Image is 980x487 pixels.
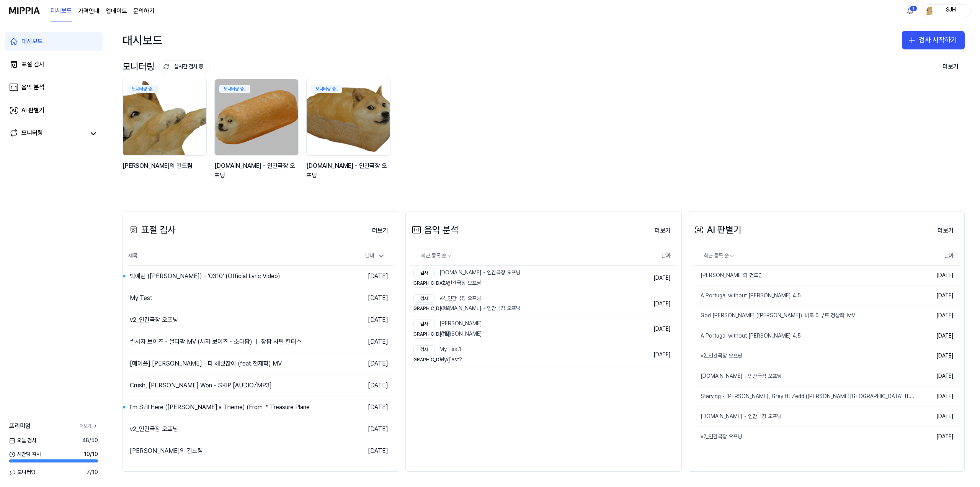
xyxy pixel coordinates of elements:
div: [PERSON_NAME] [413,330,482,339]
a: 문의하기 [133,7,155,16]
img: backgroundIamge [307,79,390,155]
div: 백예린 ([PERSON_NAME]) - '0310' (Official Lyric Video) [130,272,280,281]
div: 1 [910,5,917,11]
td: [DATE] [915,346,960,366]
div: [DEMOGRAPHIC_DATA] [413,330,435,339]
a: Starving - [PERSON_NAME], Grey ft. Zedd ([PERSON_NAME][GEOGRAPHIC_DATA] ft. [PERSON_NAME] cover) ... [693,387,915,407]
span: 프리미엄 [9,421,31,431]
div: A Portugal without [PERSON_NAME] 4.5 [693,332,801,340]
a: 모니터링 중..backgroundIamge[DOMAIN_NAME] - 인간극장 오프닝 [214,79,300,189]
div: [DEMOGRAPHIC_DATA] [413,279,435,288]
div: v2_인간극장 오프닝 [693,352,742,360]
div: 검사 [413,320,435,328]
span: 48 / 50 [82,437,98,444]
a: v2_인간극장 오프닝 [693,427,915,447]
div: [DEMOGRAPHIC_DATA] [413,304,435,313]
div: [DOMAIN_NAME] - 인간극장 오프닝 [693,372,782,380]
button: 더보기 [648,223,677,238]
a: [DOMAIN_NAME] - 인간극장 오프닝 [693,407,915,426]
a: 대시보드 [5,32,103,51]
td: [DATE] [624,316,677,342]
div: Starving - [PERSON_NAME], Grey ft. Zedd ([PERSON_NAME][GEOGRAPHIC_DATA] ft. [PERSON_NAME] cover) ... [693,393,915,400]
div: [DOMAIN_NAME] - 인간극장 오프닝 [413,304,521,313]
a: 모니터링 중..backgroundIamge[PERSON_NAME]의 건드림 [122,79,208,189]
a: A Portugal without [PERSON_NAME] 4.5 [693,326,915,346]
img: 알림 [906,6,915,15]
td: [DATE] [328,440,394,462]
div: My Test [130,294,152,303]
a: 더보기 [366,222,394,238]
img: backgroundIamge [215,79,298,155]
div: v2_인간극장 오프닝 [413,294,521,303]
div: 검사 [413,294,435,303]
td: [DATE] [915,266,960,286]
img: backgroundIamge [123,79,206,155]
span: 10 / 10 [84,451,98,458]
div: 음악 분석 [410,223,459,237]
div: 검사 [413,345,435,354]
td: [DATE] [328,309,394,331]
div: 날짜 [362,250,388,262]
a: God [PERSON_NAME] ([PERSON_NAME]) '바로 리부트 정상화' MV [693,306,915,326]
th: 날짜 [915,247,960,266]
div: A Portugal without [PERSON_NAME] 4.5 [693,292,801,300]
div: 모니터링 중.. [219,85,250,93]
a: 검사My Test1[DEMOGRAPHIC_DATA]My Test2 [410,342,624,367]
td: [DATE] [915,407,960,427]
button: 더보기 [936,59,965,74]
div: 대시보드 [122,29,162,51]
button: profileSJH [922,4,971,17]
a: 더보기 [648,222,677,238]
a: 더보기 [931,222,960,238]
a: 검사v2_인간극장 오프닝[DEMOGRAPHIC_DATA][DOMAIN_NAME] - 인간극장 오프닝 [410,291,624,316]
div: 모니터링 [21,128,43,139]
td: [DATE] [624,266,677,291]
td: [DATE] [328,331,394,353]
td: [DATE] [624,291,677,316]
div: [메이플] [PERSON_NAME] - 다 해줬잖아 (feat.전재학) MV [130,359,282,368]
div: My Test2 [413,356,462,364]
a: 검사[PERSON_NAME][DEMOGRAPHIC_DATA][PERSON_NAME] [410,316,624,342]
div: [PERSON_NAME] [413,320,482,328]
span: 모니터링 [9,469,36,476]
td: [DATE] [328,266,394,287]
div: 모니터링 중.. [311,85,342,93]
a: [PERSON_NAME]의 건드림 [693,266,915,285]
div: AI 판별기 [693,223,742,237]
div: v2_인간극장 오프닝 [413,279,521,288]
div: [DOMAIN_NAME] - 인간극장 오프닝 [214,161,300,180]
div: 검사 [413,269,435,277]
div: [PERSON_NAME]의 건드림 [122,161,208,180]
th: 제목 [127,247,328,266]
div: [DOMAIN_NAME] - 인간극장 오프닝 [413,269,521,277]
td: [DATE] [915,306,960,326]
div: [PERSON_NAME]의 건드림 [130,446,203,456]
td: [DATE] [328,418,394,440]
div: 음악 분석 [21,83,44,92]
td: [DATE] [915,386,960,407]
td: [DATE] [328,375,394,397]
td: [DATE] [915,426,960,446]
div: Crush, [PERSON_NAME] Won - SKIP [AUDIO⧸MP3] [130,381,272,390]
div: SJH [936,6,966,15]
div: v2_인간극장 오프닝 [693,433,742,441]
div: [DEMOGRAPHIC_DATA] [413,356,435,364]
a: 업데이트 [106,7,127,16]
td: [DATE] [328,287,394,309]
a: 검사[DOMAIN_NAME] - 인간극장 오프닝[DEMOGRAPHIC_DATA]v2_인간극장 오프닝 [410,266,624,291]
a: v2_인간극장 오프닝 [693,346,915,366]
button: 알림1 [904,5,916,17]
div: [DOMAIN_NAME] - 인간극장 오프닝 [693,413,782,420]
th: 날짜 [624,247,677,266]
a: 모니터링 [9,128,86,139]
a: AI 판별기 [5,101,103,120]
a: 모니터링 중..backgroundIamge[DOMAIN_NAME] - 인간극장 오프닝 [306,79,392,189]
span: 오늘 검사 [9,437,36,444]
a: [DOMAIN_NAME] - 인간극장 오프닝 [693,366,915,386]
span: 시간당 검사 [9,451,41,458]
div: 모니터링 [122,59,210,74]
div: I'm Still Here ([PERSON_NAME]'s Theme) (From ＂Treasure Plane [130,403,310,412]
a: A Portugal without [PERSON_NAME] 4.5 [693,286,915,306]
td: [DATE] [328,397,394,418]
